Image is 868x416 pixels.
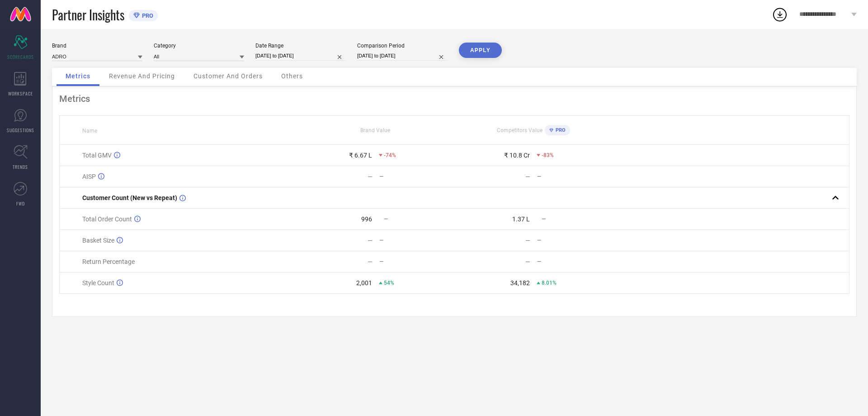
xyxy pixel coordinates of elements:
[553,127,566,133] span: PRO
[16,200,25,207] span: FWD
[379,237,454,244] div: —
[52,5,124,24] span: Partner Insights
[82,279,114,287] span: Style Count
[82,237,114,244] span: Basket Size
[504,152,530,159] div: ₹ 10.8 Cr
[193,72,263,80] span: Customer And Orders
[497,127,542,134] span: Competitors Value
[772,6,788,23] div: Open download list
[82,173,96,180] span: AISP
[13,163,28,170] span: TRENDS
[537,237,612,244] div: —
[360,127,390,134] span: Brand Value
[368,258,373,265] div: —
[525,258,530,265] div: —
[82,215,132,223] span: Total Order Count
[356,279,372,287] div: 2,001
[255,43,346,49] div: Date Range
[379,173,454,180] div: —
[82,152,112,159] span: Total GMV
[368,173,373,180] div: —
[542,280,557,286] span: 8.01%
[537,173,612,180] div: —
[542,152,554,158] span: -83%
[140,12,153,19] span: PRO
[255,51,346,61] input: Select date range
[52,43,142,49] div: Brand
[7,127,34,134] span: SUGGESTIONS
[357,43,448,49] div: Comparison Period
[154,43,244,49] div: Category
[537,258,612,265] div: —
[384,152,396,158] span: -74%
[109,72,175,80] span: Revenue And Pricing
[512,215,530,223] div: 1.37 L
[542,216,546,222] span: —
[525,173,530,180] div: —
[379,258,454,265] div: —
[525,237,530,244] div: —
[8,90,33,97] span: WORKSPACE
[82,194,177,201] span: Customer Count (New vs Repeat)
[357,51,448,61] input: Select comparison period
[59,93,849,104] div: Metrics
[82,258,135,265] span: Return Percentage
[384,216,388,222] span: —
[368,237,373,244] div: —
[66,72,90,80] span: Metrics
[510,279,530,287] div: 34,182
[82,128,97,134] span: Name
[281,72,303,80] span: Others
[361,215,372,223] div: 996
[459,43,502,58] button: APPLY
[7,53,34,60] span: SCORECARDS
[349,152,372,159] div: ₹ 6.67 L
[384,280,394,286] span: 54%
